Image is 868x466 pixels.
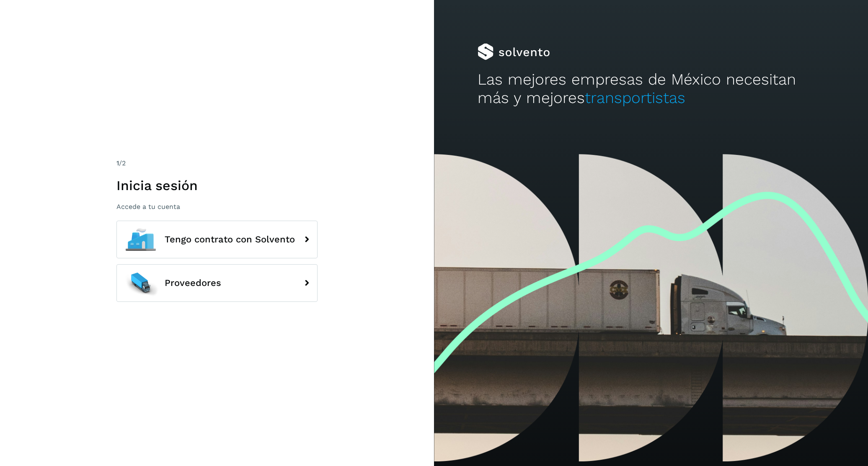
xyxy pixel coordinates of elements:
[116,159,119,167] span: 1
[116,203,318,211] p: Accede a tu cuenta
[116,158,318,168] div: /2
[116,221,318,258] button: Tengo contrato con Solvento
[116,178,318,193] h1: Inicia sesión
[165,234,295,245] span: Tengo contrato con Solvento
[116,264,318,302] button: Proveedores
[478,70,825,108] h2: Las mejores empresas de México necesitan más y mejores
[165,278,221,288] span: Proveedores
[585,89,685,107] span: transportistas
